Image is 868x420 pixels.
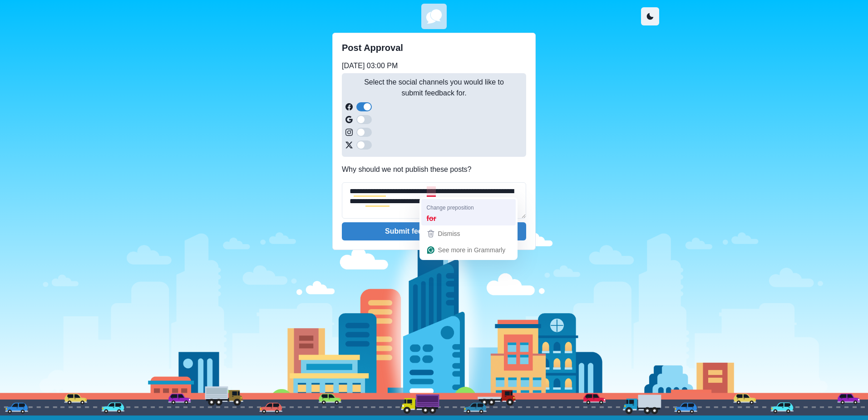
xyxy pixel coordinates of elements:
textarea: To enrich screen reader interactions, please activate Accessibility in Grammarly extension settings [342,182,526,219]
button: Toggle Mode [641,7,659,25]
button: Submit feedback for1post(s) [342,222,526,240]
h2: Post Approval [342,42,526,53]
p: [DATE] 03:00 PM [342,60,526,71]
p: Select the social channels you would like to submit feedback for. [345,77,523,99]
p: Why should we not publish these posts? [342,164,526,175]
img: u8dYElcwoIgCIIgCIIgCIIgCIIgCIIgCIIgCIIgCIIgCIIgCIIgCIIgCIIgCIIgCIKgBfgfhTKg+uHK8RYAAAAASUVORK5CYII= [423,5,445,27]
